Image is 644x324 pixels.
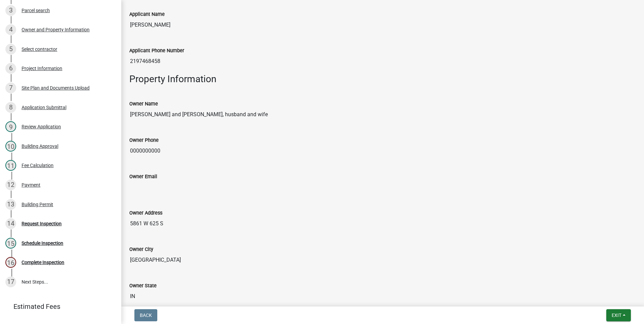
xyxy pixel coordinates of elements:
div: Fee Calculation [22,163,54,168]
div: Select contractor [22,47,57,52]
div: Request Inspection [22,221,62,226]
div: 16 [5,257,16,268]
h3: Property Information [129,73,636,85]
div: Schedule Inspection [22,241,63,246]
div: Parcel search [22,8,50,13]
div: 5 [5,44,16,55]
div: Site Plan and Documents Upload [22,86,90,90]
label: Owner State [129,284,157,288]
div: Payment [22,183,40,187]
div: 6 [5,63,16,74]
div: 8 [5,102,16,113]
button: Back [134,309,157,321]
label: Owner City [129,247,153,252]
div: 11 [5,160,16,171]
span: Back [140,313,152,318]
label: Owner Phone [129,138,159,143]
div: Project Information [22,66,62,71]
div: Review Application [22,124,61,129]
label: Owner Email [129,174,157,179]
div: 12 [5,180,16,190]
div: 14 [5,218,16,229]
label: Owner Address [129,211,162,216]
div: 4 [5,24,16,35]
div: 13 [5,199,16,210]
button: Exit [606,309,631,321]
div: Building Permit [22,202,53,207]
div: 9 [5,121,16,132]
div: 7 [5,83,16,93]
div: 10 [5,141,16,152]
div: 15 [5,238,16,249]
div: Building Approval [22,144,58,149]
a: Estimated Fees [5,300,110,313]
div: Application Submittal [22,105,66,110]
div: 17 [5,277,16,287]
div: 3 [5,5,16,16]
span: Exit [612,313,621,318]
div: Owner and Property Information [22,27,90,32]
label: Applicant Name [129,12,165,17]
div: Complete Inspection [22,260,64,265]
label: Applicant Phone Number [129,48,184,53]
label: Owner Name [129,102,158,106]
